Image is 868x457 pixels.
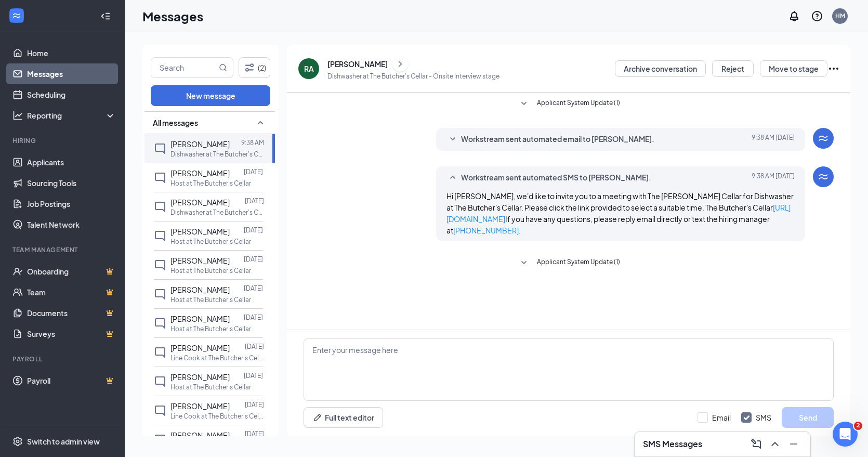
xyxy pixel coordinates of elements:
iframe: Intercom live chat [833,422,858,447]
svg: ChatInactive [154,142,166,155]
button: Filter (2) [239,57,270,78]
svg: ChatInactive [154,434,166,446]
p: [DATE] [245,197,264,205]
span: Applicant System Update (1) [537,98,620,110]
h1: Messages [142,7,203,25]
a: [PHONE_NUMBER] [453,226,519,235]
svg: WorkstreamLogo [11,10,22,21]
div: [PERSON_NAME] [327,59,388,69]
span: [DATE] 9:38 AM [752,133,795,146]
a: Talent Network [27,214,116,235]
p: [DATE] [244,313,263,322]
p: [DATE] [244,284,263,293]
a: Job Postings [27,193,116,214]
a: Home [27,43,116,63]
svg: Minimize [787,438,800,450]
p: Line Cook at The Butcher's Cellar [170,412,264,421]
span: [DATE] 9:38 AM [752,172,795,184]
svg: MagnifyingGlass [219,63,227,72]
input: Search [151,58,217,77]
svg: Collapse [100,11,111,21]
svg: WorkstreamLogo [817,132,830,145]
span: [PERSON_NAME] [170,285,230,294]
button: ComposeMessage [748,436,765,452]
span: [PERSON_NAME] [170,314,230,323]
button: Reject [712,60,754,77]
p: [DATE] [245,429,264,438]
p: [DATE] [245,342,264,351]
p: Host at The Butcher's Cellar [170,295,251,304]
button: Move to stage [760,60,827,77]
a: TeamCrown [27,282,116,303]
svg: SmallChevronDown [518,257,530,269]
span: 2 [854,422,862,430]
button: SmallChevronDownApplicant System Update (1) [518,98,620,110]
div: Reporting [27,110,116,121]
p: Dishwasher at The Butcher's Cellar - Onsite Interview stage [327,72,499,81]
div: HM [835,11,845,20]
p: [DATE] [244,255,263,264]
span: [PERSON_NAME] [170,343,230,352]
div: Hiring [12,136,114,145]
svg: SmallChevronDown [446,133,459,146]
button: Archive conversation [615,60,706,77]
svg: Analysis [12,110,23,121]
p: 9:38 AM [241,138,264,147]
svg: ComposeMessage [750,438,762,450]
button: New message [151,85,270,106]
button: ChevronRight [392,56,408,72]
p: [DATE] [244,371,263,380]
svg: SmallChevronUp [446,172,459,184]
a: DocumentsCrown [27,303,116,323]
a: Scheduling [27,84,116,105]
svg: ChatInactive [154,404,166,417]
svg: Notifications [788,10,800,22]
p: Dishwasher at The Butcher's Cellar [170,208,264,217]
span: All messages [153,117,198,128]
span: Applicant System Update (1) [537,257,620,269]
p: [DATE] [245,400,264,409]
p: [DATE] [244,167,263,176]
svg: ChatInactive [154,172,166,184]
span: [PERSON_NAME] [170,401,230,411]
svg: SmallChevronDown [518,98,530,110]
svg: ChatInactive [154,230,166,242]
a: OnboardingCrown [27,261,116,282]
p: Host at The Butcher's Cellar [170,324,251,333]
p: Host at The Butcher's Cellar [170,237,251,246]
span: Workstream sent automated email to [PERSON_NAME]. [461,133,654,146]
button: Minimize [785,436,802,452]
div: RA [304,63,314,74]
p: Dishwasher at The Butcher's Cellar [170,150,264,159]
button: ChevronUp [767,436,783,452]
svg: Ellipses [827,62,840,75]
svg: QuestionInfo [811,10,823,22]
span: [PERSON_NAME] [170,227,230,236]
a: Messages [27,63,116,84]
span: Hi [PERSON_NAME], we'd like to invite you to a meeting with The [PERSON_NAME] Cellar for Dishwash... [446,191,794,235]
a: Applicants [27,152,116,173]
a: SurveysCrown [27,323,116,344]
a: PayrollCrown [27,370,116,391]
svg: Filter [243,61,256,74]
p: Host at The Butcher's Cellar [170,179,251,188]
svg: ChatInactive [154,259,166,271]
button: SmallChevronDownApplicant System Update (1) [518,257,620,269]
span: [PERSON_NAME] [170,168,230,178]
p: [DATE] [244,226,263,234]
p: Host at The Butcher's Cellar [170,266,251,275]
span: [PERSON_NAME] [170,430,230,440]
svg: ChatInactive [154,317,166,330]
span: [PERSON_NAME] [170,372,230,382]
svg: ChevronRight [395,58,405,70]
svg: SmallChevronUp [254,116,267,129]
span: [PERSON_NAME] [170,256,230,265]
svg: ChatInactive [154,288,166,301]
div: Payroll [12,355,114,363]
svg: Settings [12,436,23,447]
p: Line Cook at The Butcher's Cellar [170,354,264,362]
svg: ChatInactive [154,346,166,359]
div: Team Management [12,245,114,254]
span: [PERSON_NAME] [170,139,230,149]
span: [PERSON_NAME] [170,198,230,207]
